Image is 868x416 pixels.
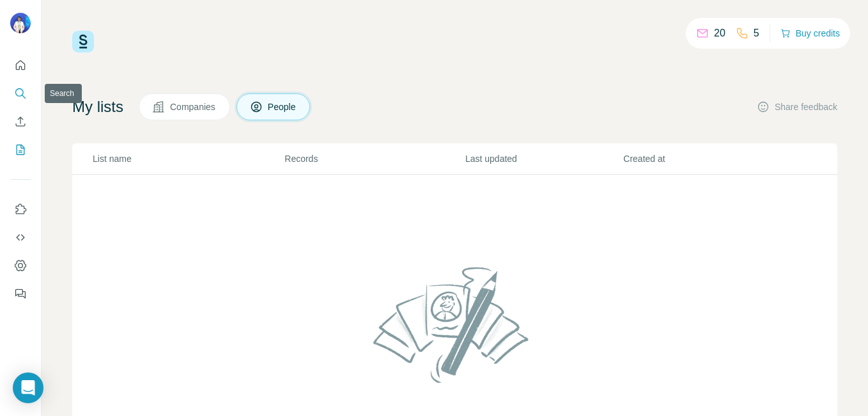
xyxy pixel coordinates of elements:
img: Avatar [10,13,31,33]
button: My lists [10,138,31,161]
button: Buy credits [780,24,840,42]
button: Feedback [10,282,31,305]
p: List name [93,152,283,165]
button: Search [10,82,31,105]
div: Open Intercom Messenger [13,372,43,403]
button: Dashboard [10,254,31,277]
img: Surfe Logo [72,31,94,52]
h4: My lists [72,97,123,117]
p: Records [284,152,464,165]
p: 5 [754,26,759,41]
p: Last updated [465,152,622,165]
button: Use Surfe API [10,226,31,249]
button: Quick start [10,54,31,77]
p: Created at [623,152,780,165]
span: Companies [170,100,217,113]
button: Share feedback [757,100,837,113]
button: Use Surfe on LinkedIn [10,198,31,221]
span: People [268,100,297,113]
img: No lists found [368,256,542,393]
p: 20 [714,26,725,41]
button: Enrich CSV [10,110,31,133]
